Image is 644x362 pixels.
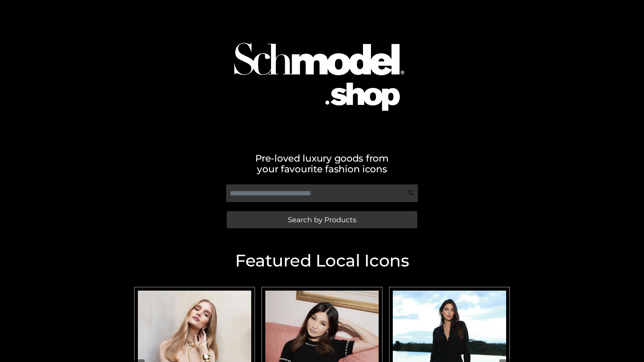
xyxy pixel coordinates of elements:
h2: Pre-loved luxury goods from your favourite fashion icons [131,153,513,174]
h2: Featured Local Icons​ [131,252,513,269]
a: Search by Products [227,211,417,228]
img: Search Icon [408,190,415,196]
span: Search by Products [288,216,356,223]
